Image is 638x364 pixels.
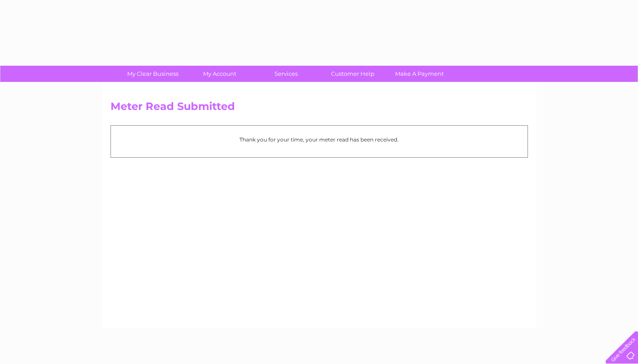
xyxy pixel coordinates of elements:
[117,66,189,82] a: My Clear Business
[110,100,528,117] h2: Meter Read Submitted
[250,66,322,82] a: Services
[183,66,256,82] a: My Account
[383,66,456,82] a: Make A Payment
[115,135,523,144] p: Thank you for your time, your meter read has been received.
[317,66,389,82] a: Customer Help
